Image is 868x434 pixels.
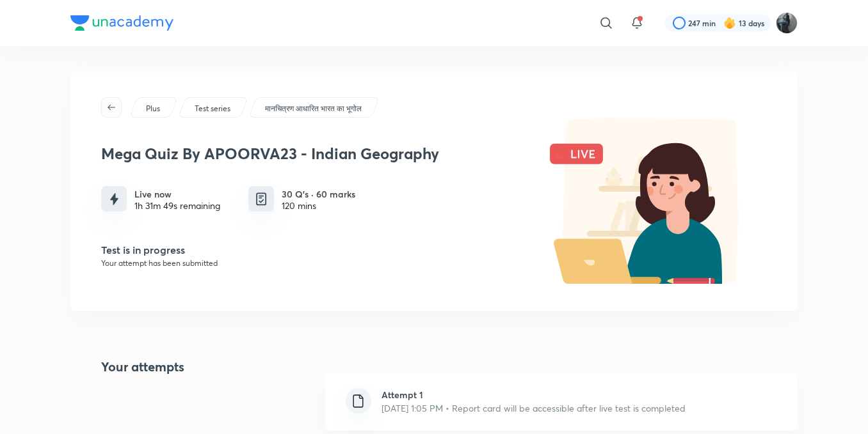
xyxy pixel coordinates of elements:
[146,103,160,114] p: Plus
[101,242,530,258] h5: Test is in progress
[101,144,530,163] h3: Mega Quiz By APOORVA23 - Indian Geography
[382,401,686,415] p: [DATE] 1:05 PM • Report card will be accessible after live test is completed
[144,103,163,114] a: Plus
[282,187,355,201] h6: 30 Q’s · 60 marks
[382,388,686,401] h6: Attempt 1
[101,258,530,269] p: Your attempt has been submitted
[195,103,230,114] p: Test series
[134,201,220,211] div: 1h 31m 49s remaining
[134,187,220,201] h6: Live now
[193,103,233,114] a: Test series
[536,118,767,284] img: live
[723,17,736,29] img: streak
[70,15,173,31] img: Company Logo
[263,103,364,114] a: मानचित्रण आधारित भारत का भूगोल
[265,103,362,114] p: मानचित्रण आधारित भारत का भूगोल
[106,191,122,207] img: live-icon
[253,191,269,207] img: quiz info
[350,393,366,409] img: file
[776,12,798,34] img: Komal
[282,201,355,211] div: 120 mins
